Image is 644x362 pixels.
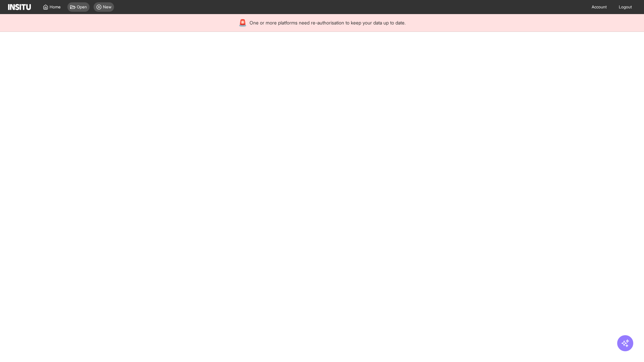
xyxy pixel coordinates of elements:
[50,4,61,10] span: Home
[250,19,406,26] span: One or more platforms need re-authorisation to keep your data up to date.
[77,4,87,10] span: Open
[238,18,247,27] div: 🚨
[8,4,31,10] img: Logo
[103,4,111,10] span: New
